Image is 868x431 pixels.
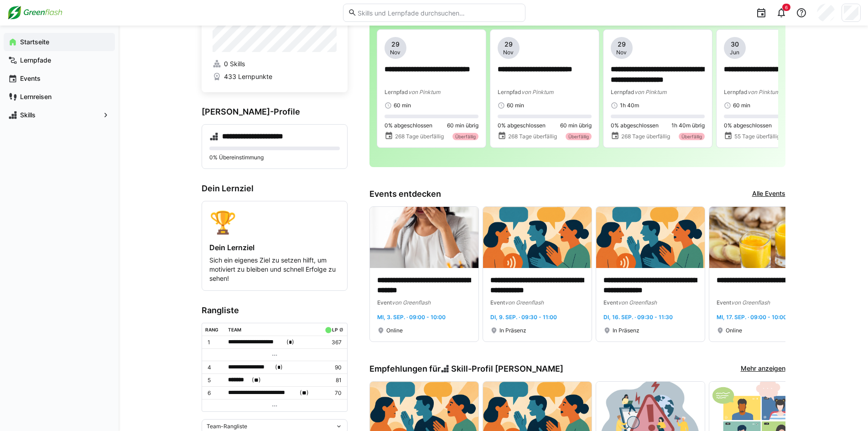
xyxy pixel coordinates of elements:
span: 60 min [394,102,411,109]
span: 0% abgeschlossen [724,122,772,129]
span: 0 Skills [224,59,245,68]
h3: [PERSON_NAME]-Profile [202,107,348,117]
h3: Rangliste [202,305,348,315]
span: von Greenflash [392,299,431,306]
span: In Präsenz [613,327,639,334]
input: Skills und Lernpfade durchsuchen… [357,9,520,17]
span: In Präsenz [499,327,526,334]
img: image [709,207,818,268]
span: 268 Tage überfällig [621,133,670,140]
p: Sich ein eigenes Ziel zu setzen hilft, um motiviert zu bleiben und schnell Erfolge zu sehen! [209,256,340,283]
div: Überfällig [452,133,478,140]
span: Mi, 3. Sep. · 09:00 - 10:00 [377,314,446,321]
span: von Pinktum [521,89,553,95]
a: ø [339,325,343,333]
span: 268 Tage überfällig [395,133,444,140]
span: von Greenflash [618,299,657,306]
span: 0% abgeschlossen [498,122,546,129]
span: 60 min übrig [560,122,592,129]
span: 0% abgeschlossen [611,122,659,129]
span: Online [726,327,742,334]
span: von Pinktum [408,89,440,95]
span: ( ) [275,363,283,372]
img: image [596,207,705,268]
span: von Greenflash [731,299,770,306]
span: ( ) [252,375,261,385]
p: 70 [323,389,341,397]
p: 6 [208,389,221,397]
span: Online [386,327,403,334]
span: ( ) [286,337,294,347]
a: Alle Events [752,189,785,199]
p: 1 [208,339,221,346]
p: 367 [323,339,341,346]
span: 1h 40m übrig [671,122,705,129]
span: 29 [504,40,513,49]
span: Lernpfad [724,89,748,95]
div: Rang [205,327,218,332]
span: Di, 16. Sep. · 09:30 - 11:30 [603,314,673,321]
div: Team [228,327,241,332]
span: Event [377,299,392,306]
span: ( ) [300,388,309,398]
span: 29 [391,40,400,49]
p: 90 [323,364,341,371]
span: Jun [730,49,739,56]
span: 60 min [507,102,524,109]
span: Event [490,299,505,306]
span: von Pinktum [748,89,780,95]
img: image [370,207,478,268]
div: 🏆 [209,209,340,236]
span: 0% abgeschlossen [385,122,432,129]
span: 1h 40m [620,102,639,109]
span: 55 Tage überfällig [734,133,780,140]
h3: Dein Lernziel [202,184,348,194]
a: 0 Skills [213,59,337,68]
span: Mi, 17. Sep. · 09:00 - 10:00 [717,314,787,321]
h4: Dein Lernziel [209,243,340,252]
span: 433 Lernpunkte [224,72,272,81]
div: LP [332,327,338,332]
h3: Empfehlungen für [369,364,564,374]
span: Nov [616,49,627,56]
span: Lernpfad [498,89,521,95]
span: Lernpfad [611,89,634,95]
span: Team-Rangliste [207,423,247,430]
span: von Pinktum [634,89,666,95]
a: Mehr anzeigen [741,364,785,374]
span: Skill-Profil [PERSON_NAME] [451,364,563,374]
span: 268 Tage überfällig [508,133,557,140]
img: image [483,207,592,268]
span: Di, 9. Sep. · 09:30 - 11:00 [490,314,557,321]
p: 5 [208,377,221,384]
p: 0% Übereinstimmung [209,154,340,161]
span: Event [717,299,731,306]
span: 30 [731,40,739,49]
span: 29 [618,40,626,49]
span: Nov [503,49,514,56]
span: 60 min übrig [447,122,478,129]
div: Überfällig [679,133,705,140]
p: 4 [208,364,221,371]
h3: Events entdecken [369,189,441,199]
span: 6 [785,5,788,10]
p: 81 [323,377,341,384]
span: Lernpfad [385,89,408,95]
span: 60 min [733,102,750,109]
div: Überfällig [566,133,592,140]
span: Nov [390,49,400,56]
span: von Greenflash [505,299,544,306]
span: Event [603,299,618,306]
